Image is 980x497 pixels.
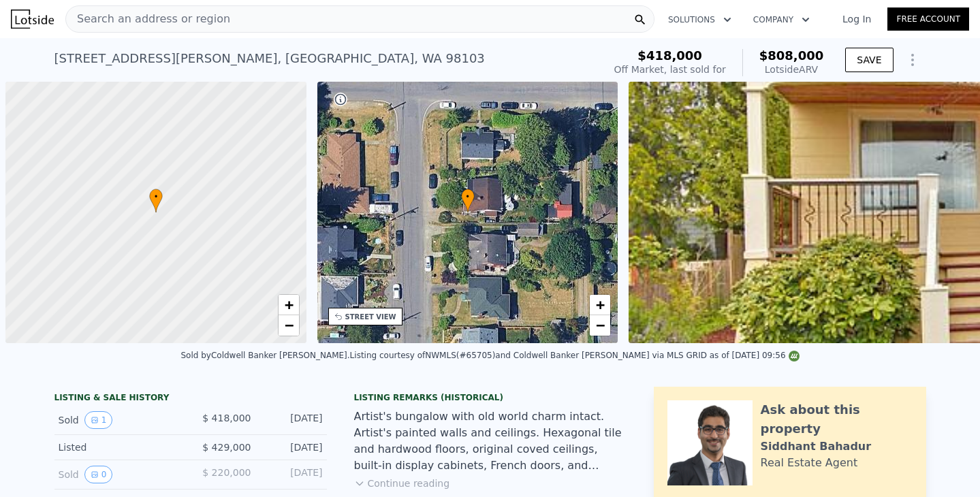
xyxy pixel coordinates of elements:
a: Zoom in [279,295,299,315]
span: Search an address or region [66,11,230,27]
span: + [284,296,293,313]
span: − [284,317,293,334]
div: • [149,189,163,212]
div: Off Market, last sold for [614,63,726,76]
div: Real Estate Agent [761,455,858,471]
span: $808,000 [759,48,824,63]
a: Log In [826,12,887,26]
span: $ 418,000 [202,413,251,423]
div: Sold by Coldwell Banker [PERSON_NAME] . [180,351,349,360]
div: Listed [59,440,180,454]
div: Ask about this property [761,400,913,438]
span: $ 429,000 [202,442,251,453]
span: $ 220,000 [202,467,251,478]
div: [DATE] [262,466,323,483]
a: Zoom out [590,315,610,336]
div: Artist's bungalow with old world charm intact. Artist's painted walls and ceilings. Hexagonal til... [354,408,627,474]
div: [DATE] [262,440,323,454]
div: Listing Remarks (Historical) [354,392,627,403]
span: • [461,191,475,203]
a: Free Account [887,7,969,31]
div: [STREET_ADDRESS][PERSON_NAME] , [GEOGRAPHIC_DATA] , WA 98103 [54,49,485,68]
a: Zoom in [590,295,610,315]
div: Sold [59,411,180,429]
div: • [461,189,475,212]
button: View historical data [84,466,113,483]
div: Listing courtesy of NWMLS (#65705) and Coldwell Banker [PERSON_NAME] via MLS GRID as of [DATE] 09:56 [350,351,800,360]
span: $418,000 [637,48,702,63]
div: LISTING & SALE HISTORY [54,392,327,406]
img: Lotside [11,10,54,29]
div: Lotside ARV [759,63,824,76]
button: View historical data [84,411,113,429]
img: NWMLS Logo [789,351,800,362]
a: Zoom out [279,315,299,336]
div: [DATE] [262,411,323,429]
button: Solutions [657,7,742,32]
span: • [149,191,163,203]
button: Continue reading [354,477,450,490]
div: Siddhant Bahadur [761,438,872,455]
span: + [596,296,605,313]
button: Show Options [899,46,926,74]
div: STREET VIEW [345,312,396,322]
span: − [596,317,605,334]
button: SAVE [845,48,893,72]
button: Company [742,7,821,32]
div: Sold [59,466,180,483]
